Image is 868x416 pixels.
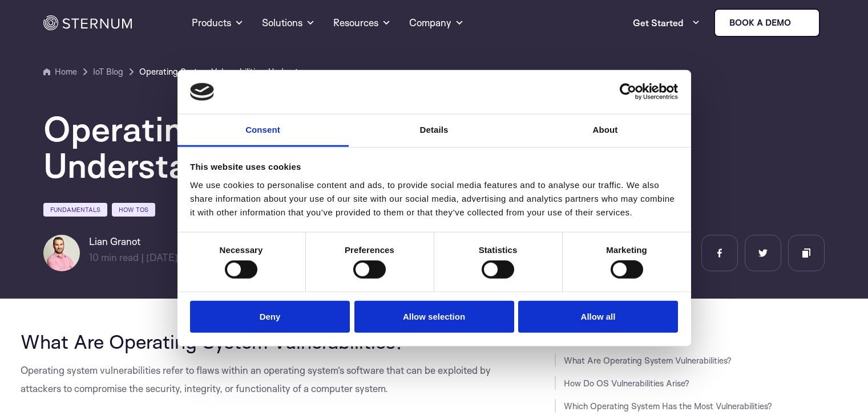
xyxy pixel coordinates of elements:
[333,2,391,43] a: Resources
[354,300,514,333] button: Allow selection
[89,235,178,248] h6: Lian Granot
[564,355,732,366] a: What Are Operating System Vulnerabilities?
[43,111,728,183] h1: Operating System Vulnerabilities: Understanding and Mitigating the Risk
[633,11,700,34] a: Get Started
[409,2,464,43] a: Company
[606,245,647,255] strong: Marketing
[43,235,80,271] img: Lian Granot
[89,251,144,263] span: min read |
[190,300,350,333] button: Deny
[796,18,805,27] img: sternum iot
[43,65,77,79] a: Home
[21,329,405,353] span: What Are Operating System Vulnerabilities?
[578,83,678,100] a: Usercentrics Cookiebot - opens in a new window
[564,401,772,411] a: Which Operating System Has the Most Vulnerabilities?
[349,115,520,147] a: Details
[564,378,689,389] a: How Do OS Vulnerabilities Arise?
[520,115,691,147] a: About
[190,160,678,174] div: This website uses cookies
[345,245,394,255] strong: Preferences
[518,300,678,333] button: Allow all
[190,178,678,219] div: We use cookies to personalise content and ads, to provide social media features and to analyse ou...
[89,251,99,263] span: 10
[555,331,848,340] h3: JUMP TO SECTION
[190,83,214,101] img: logo
[93,65,123,79] a: IoT Blog
[112,203,155,217] a: How Tos
[220,245,263,255] strong: Necessary
[139,65,310,79] a: Operating System Vulnerabilities: Understanding and Mitigating the Risk
[192,2,244,43] a: Products
[479,245,518,255] strong: Statistics
[43,203,107,217] a: Fundamentals
[714,9,820,37] a: Book a demo
[146,251,178,263] span: [DATE]
[177,115,349,147] a: Consent
[21,364,491,394] span: Operating system vulnerabilities refer to flaws within an operating system’s software that can be...
[262,2,315,43] a: Solutions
